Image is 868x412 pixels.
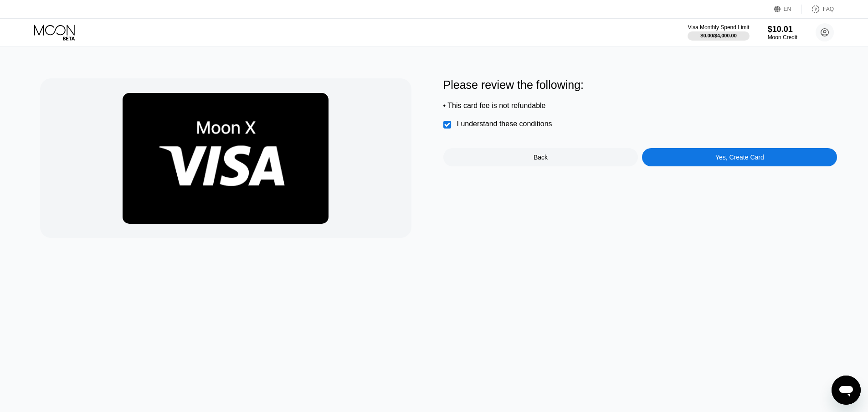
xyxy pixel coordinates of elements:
[700,33,737,38] div: $0.00 / $4,000.00
[443,102,837,110] div: • This card fee is not refundable
[768,25,797,34] div: $10.01
[688,24,749,31] div: Visa Monthly Spend Limit
[642,148,837,166] div: Yes, Create Card
[443,148,638,166] div: Back
[784,6,791,12] div: EN
[534,154,548,161] div: Back
[768,25,797,41] div: $10.01Moon Credit
[832,376,861,405] iframe: Кнопка запуска окна обмена сообщениями
[443,120,452,129] div: 
[715,154,764,161] div: Yes, Create Card
[768,34,797,41] div: Moon Credit
[802,5,834,14] div: FAQ
[443,78,837,92] div: Please review the following:
[823,6,834,12] div: FAQ
[457,120,552,128] div: I understand these conditions
[688,24,749,41] div: Visa Monthly Spend Limit$0.00/$4,000.00
[774,5,802,14] div: EN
